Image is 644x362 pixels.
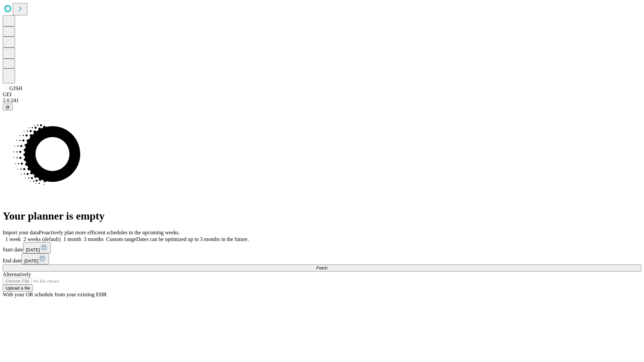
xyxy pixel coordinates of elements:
span: 2 weeks (default) [23,236,61,242]
span: GJSH [9,85,22,91]
h1: Your planner is empty [3,210,641,222]
span: Custom range [106,236,136,242]
span: 3 months [84,236,104,242]
div: GEI [3,92,641,98]
button: Fetch [3,264,641,271]
span: [DATE] [26,247,40,252]
span: With your OR schedule from your existing EHR [3,292,107,297]
div: 2.0.241 [3,98,641,104]
span: Import your data [3,230,39,235]
span: 1 week [5,236,21,242]
button: [DATE] [23,242,51,253]
span: Fetch [316,265,327,270]
span: 1 month [63,236,81,242]
span: Alternatively [3,271,31,277]
span: Proactively plan more efficient schedules in the upcoming weeks. [39,230,180,235]
span: [DATE] [24,258,38,263]
div: End date [3,253,641,264]
span: @ [5,105,10,110]
button: [DATE] [21,253,49,264]
button: @ [3,104,13,111]
div: Start date [3,242,641,253]
span: Dates can be optimized up to 3 months in the future. [136,236,249,242]
button: Upload a file [3,285,33,292]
